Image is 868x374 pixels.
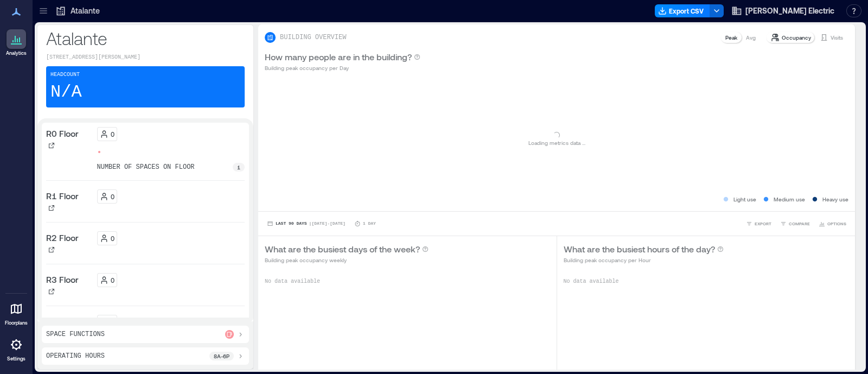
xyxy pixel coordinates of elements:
button: OPTIONS [816,218,848,229]
p: Atalante [46,27,245,49]
p: Visits [831,33,843,42]
p: Atalante [71,5,100,16]
button: COMPARE [778,218,812,229]
p: R0 Floor [46,127,79,140]
button: EXPORT [744,218,774,229]
span: EXPORT [755,220,771,227]
p: What are the busiest hours of the day? [564,243,715,256]
p: Medium use [774,195,805,204]
a: Analytics [3,26,30,60]
p: N/A [50,81,82,103]
p: Floorplans [5,320,28,326]
button: Export CSV [655,4,710,17]
p: Building peak occupancy weekly [265,256,429,264]
p: R2 Floor [46,231,79,244]
p: Heavy use [822,195,848,204]
p: R3 Floor [46,273,79,286]
p: R1 Floor [46,189,79,202]
p: [STREET_ADDRESS][PERSON_NAME] [46,53,245,62]
p: Analytics [6,50,27,56]
button: [PERSON_NAME] Electric [728,2,838,20]
p: Building peak occupancy per Day [265,64,420,72]
p: No data available [265,277,550,286]
p: Space Functions [46,330,105,339]
p: Building peak occupancy per Hour [564,256,724,264]
span: [PERSON_NAME] Electric [745,5,834,16]
p: number of spaces on floor [97,163,195,172]
p: 1 [237,163,240,172]
p: Light use [733,195,756,204]
p: Operating Hours [46,352,105,360]
p: 0 [111,276,114,284]
p: 1 Day [363,220,376,227]
span: COMPARE [789,220,810,227]
span: OPTIONS [827,220,846,227]
p: Settings [7,356,25,362]
p: 0 [111,234,114,243]
a: Floorplans [2,296,31,329]
p: How many people are in the building? [265,50,412,64]
p: Headcount [50,71,80,79]
p: Loading metrics data ... [528,138,585,147]
button: Last 90 Days |[DATE]-[DATE] [265,218,348,229]
p: 0 [111,130,114,138]
p: No data available [564,277,849,286]
a: Settings [3,332,29,365]
p: 8a - 6p [214,352,229,360]
p: BUILDING OVERVIEW [280,33,346,42]
p: Occupancy [782,33,811,42]
p: 0 [111,192,114,201]
p: What are the busiest days of the week? [265,243,420,256]
p: Avg [746,33,756,42]
p: R4 Floor [46,315,79,328]
p: Peak [725,33,737,42]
